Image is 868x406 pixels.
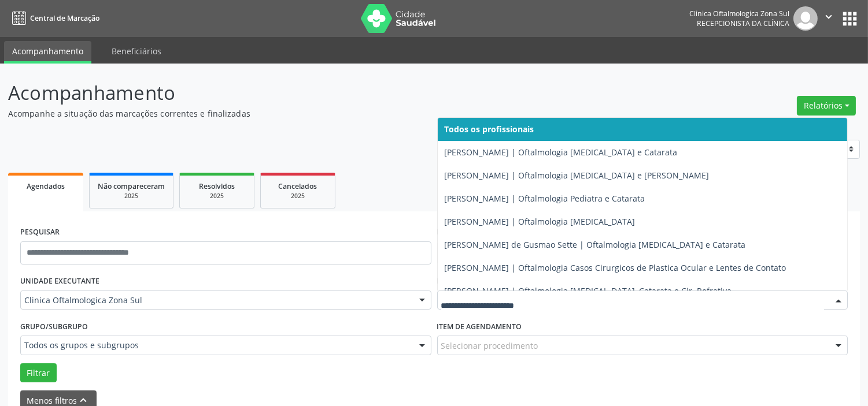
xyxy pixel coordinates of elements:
[98,181,165,191] span: Não compareceram
[188,192,246,200] div: 2025
[697,18,789,28] span: Recepcionista da clínica
[104,41,169,61] a: Beneficiários
[840,9,860,29] button: apps
[822,10,835,23] i: 
[441,340,538,352] span: Selecionar procedimento
[20,273,99,290] label: UNIDADE EXECUTANTE
[8,107,604,120] p: Acompanhe a situação das marcações correntes e finalizadas
[437,318,522,336] label: Item de agendamento
[818,6,840,31] button: 
[20,363,57,383] button: Filtrar
[445,239,746,250] span: [PERSON_NAME] de Gusmao Sette | Oftalmologia [MEDICAL_DATA] e Catarata
[793,6,818,31] img: img
[445,262,786,273] span: [PERSON_NAME] | Oftalmologia Casos Cirurgicos de Plastica Ocular e Lentes de Contato
[24,340,408,351] span: Todos os grupos e subgrupos
[797,96,856,116] button: Relatórios
[30,13,99,23] span: Central de Marcação
[279,181,317,191] span: Cancelados
[20,224,60,241] label: PESQUISAR
[445,216,636,227] span: [PERSON_NAME] | Oftalmologia [MEDICAL_DATA]
[20,318,88,336] label: Grupo/Subgrupo
[445,147,678,158] span: [PERSON_NAME] | Oftalmologia [MEDICAL_DATA] e Catarata
[8,9,99,28] a: Central de Marcação
[445,170,710,181] span: [PERSON_NAME] | Oftalmologia [MEDICAL_DATA] e [PERSON_NAME]
[199,181,235,191] span: Resolvidos
[24,295,408,306] span: Clinica Oftalmologica Zona Sul
[445,193,645,204] span: [PERSON_NAME] | Oftalmologia Pediatra e Catarata
[445,285,732,296] span: [PERSON_NAME] | Oftalmologia [MEDICAL_DATA], Catarata e Cir. Refrativa
[98,192,165,200] div: 2025
[4,41,91,64] a: Acompanhamento
[445,124,534,135] span: Todos os profissionais
[8,79,604,107] p: Acompanhamento
[689,9,789,18] div: Clinica Oftalmologica Zona Sul
[269,192,327,200] div: 2025
[27,181,65,191] span: Agendados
